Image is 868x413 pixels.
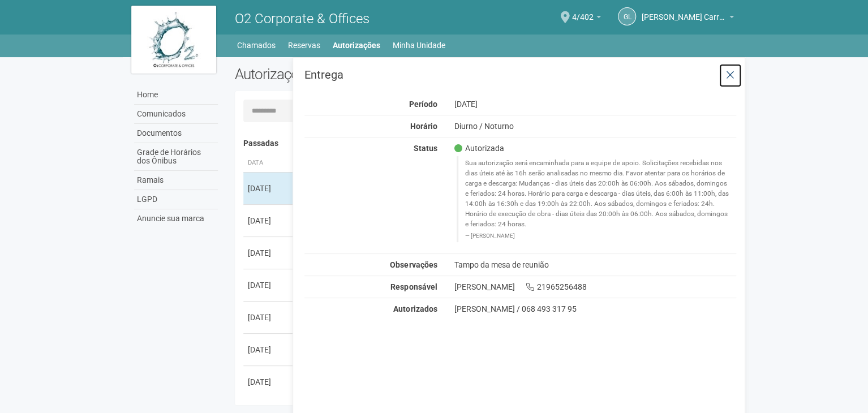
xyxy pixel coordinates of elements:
[248,279,290,291] div: [DATE]
[248,376,290,388] div: [DATE]
[618,7,636,25] a: GL
[235,66,477,83] h2: Autorizações
[134,105,218,124] a: Comunicados
[134,124,218,143] a: Documentos
[445,260,745,270] div: Tampo da mesa de reunião
[390,260,437,269] strong: Observações
[235,11,369,27] span: O2 Corporate & Offices
[134,143,218,171] a: Grade de Horários dos Ônibus
[445,282,745,292] div: [PERSON_NAME] 21965256488
[243,139,728,148] h4: Passadas
[390,282,437,291] strong: Responsável
[248,344,290,355] div: [DATE]
[131,6,216,74] img: logo.jpg
[393,37,445,53] a: Minha Unidade
[410,122,437,131] strong: Horário
[248,312,290,323] div: [DATE]
[248,183,290,194] div: [DATE]
[134,171,218,190] a: Ramais
[333,37,380,53] a: Autorizações
[248,247,290,259] div: [DATE]
[134,190,218,209] a: LGPD
[457,156,736,242] blockquote: Sua autorização será encaminhada para a equipe de apoio. Solicitações recebidas nos dias úteis at...
[642,2,727,21] span: Gabriel Lemos Carreira dos Reis
[288,37,320,53] a: Reservas
[454,143,504,153] span: Autorizada
[642,14,734,23] a: [PERSON_NAME] Carreira dos Reis
[248,215,290,226] div: [DATE]
[572,14,601,23] a: 4/402
[409,100,437,109] strong: Período
[445,99,745,109] div: [DATE]
[304,69,736,80] h3: Entrega
[445,121,745,131] div: Diurno / Noturno
[237,37,276,53] a: Chamados
[134,209,218,228] a: Anuncie sua marca
[413,144,437,153] strong: Status
[134,85,218,105] a: Home
[465,232,730,240] footer: [PERSON_NAME]
[454,304,736,314] div: [PERSON_NAME] / 068 493 317 95
[572,2,594,21] span: 4/402
[393,304,437,313] strong: Autorizados
[243,154,294,173] th: Data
